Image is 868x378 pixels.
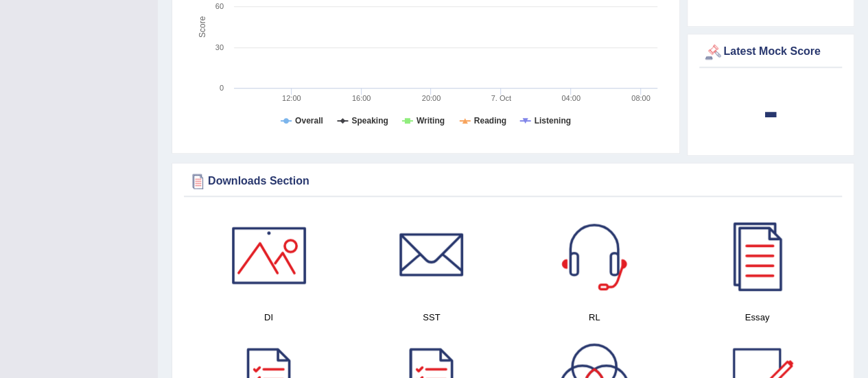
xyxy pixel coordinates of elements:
[220,84,224,92] text: 0
[491,94,511,102] tspan: 7. Oct
[198,16,207,38] tspan: Score
[703,42,838,62] div: Latest Mock Score
[352,94,371,102] text: 16:00
[535,116,571,126] tspan: Listening
[194,310,343,324] h4: DI
[187,171,838,191] div: Downloads Section
[282,94,301,102] text: 12:00
[215,43,224,51] text: 30
[763,86,778,136] b: -
[422,94,441,102] text: 20:00
[520,310,669,324] h4: RL
[215,2,224,10] text: 60
[561,94,580,102] text: 04:00
[474,116,506,126] tspan: Reading
[295,116,323,126] tspan: Overall
[357,310,506,324] h4: SST
[631,94,650,102] text: 08:00
[351,116,388,126] tspan: Speaking
[683,310,832,324] h4: Essay
[417,116,445,126] tspan: Writing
